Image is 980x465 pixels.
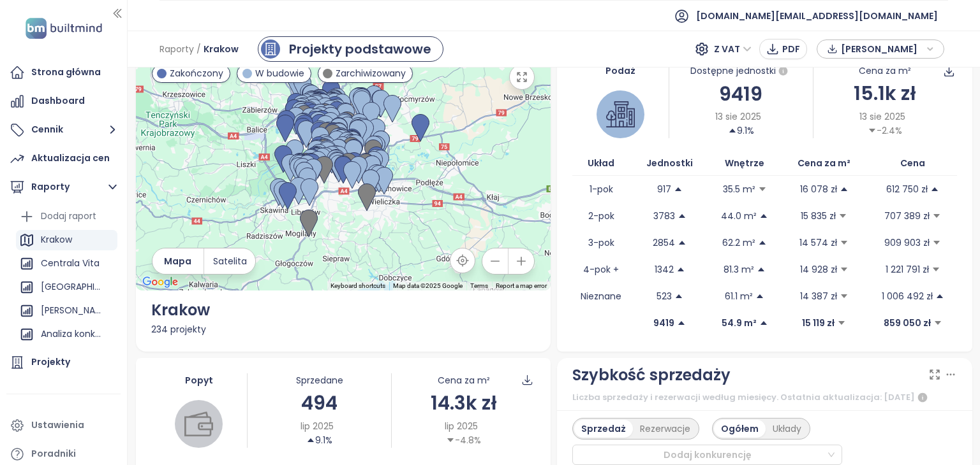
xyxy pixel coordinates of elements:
span: caret-up [674,185,683,194]
td: 2-pok [572,203,630,229]
a: Report a map error [496,282,547,289]
span: caret-down [840,265,849,274]
a: Strona główna [6,60,121,85]
p: 1 221 791 zł [886,262,929,276]
img: logo [22,15,106,41]
span: caret-up [759,211,768,220]
span: caret-up [306,436,315,445]
span: Krakow [204,38,239,61]
th: Jednostki [630,151,709,176]
div: -2.4% [868,124,902,138]
p: 9419 [653,316,674,330]
div: 494 [248,388,391,418]
a: Aktualizacja cen [6,146,121,171]
div: Ustawienia [31,417,84,433]
div: Liczba sprzedaży i rezerwacji według miesięcy. Ostatnia aktualizacja: [DATE] [572,390,957,405]
div: Centrala Vita [16,254,117,274]
a: Open this area in Google Maps (opens a new window) [139,274,181,290]
span: caret-down [932,238,941,247]
div: 9.1% [306,433,332,447]
p: 909 903 zł [884,236,930,250]
div: Dashboard [31,93,85,109]
div: button [824,39,937,59]
span: lip 2025 [301,419,334,433]
td: Nieznane [572,283,630,310]
p: 15 835 zł [801,209,836,223]
span: PDF [782,42,800,56]
p: 14 387 zł [800,289,837,303]
span: Satelita [213,254,247,268]
p: 16 078 zł [800,182,837,196]
p: 14 928 zł [800,262,837,276]
div: Aktualizacja cen [31,150,110,166]
span: caret-down [837,318,846,327]
div: Szybkość sprzedaży [572,363,731,387]
div: [GEOGRAPHIC_DATA] [16,277,117,297]
div: Krakow [16,230,117,250]
span: [PERSON_NAME] [841,39,923,59]
span: 13 sie 2025 [859,110,905,124]
div: Dostępne jednostki [669,64,813,79]
div: Krakow [151,298,536,322]
div: Projekty podstawowe [289,39,431,59]
div: Popyt [151,373,248,387]
button: Keyboard shortcuts [330,282,385,290]
span: Z VAT [714,39,752,59]
div: Analiza konkurencji [PERSON_NAME] [16,324,117,345]
span: caret-up [677,318,686,327]
span: lip 2025 [445,419,478,433]
p: 523 [657,289,672,303]
span: caret-down [446,436,455,445]
td: 4-pok + [572,256,630,283]
p: 1 006 492 zł [882,289,933,303]
p: 15 119 zł [802,316,835,330]
span: caret-up [935,292,944,301]
button: PDF [759,39,807,59]
div: Podaż [572,64,669,78]
div: 234 projekty [151,322,536,336]
th: Cena za m² [780,151,868,176]
th: Układ [572,151,630,176]
div: Poradniki [31,446,76,462]
span: Mapa [164,254,191,268]
span: caret-down [868,126,877,135]
span: caret-up [755,292,764,301]
div: Dodaj raport [16,206,117,227]
p: 62.2 m² [722,236,755,250]
div: 14.3k zł [392,388,535,418]
div: [PERSON_NAME] [16,301,117,321]
button: Mapa [152,248,204,274]
span: caret-down [840,292,849,301]
p: 1342 [655,262,674,276]
span: 13 sie 2025 [715,110,761,124]
span: caret-up [676,265,685,274]
span: caret-up [930,185,939,194]
img: wallet [184,410,213,438]
div: -4.8% [446,433,481,447]
div: Cena za m² [438,373,490,387]
span: Map data ©2025 Google [393,282,463,289]
div: Dodaj raport [41,208,96,224]
span: Zarchiwizowany [336,66,406,80]
span: caret-down [932,265,940,274]
span: caret-up [758,238,767,247]
span: caret-down [838,211,847,220]
span: W budowie [255,66,304,80]
p: 61.1 m² [725,289,753,303]
div: Krakow [41,232,72,248]
div: [PERSON_NAME] [41,303,101,318]
p: 3783 [653,209,675,223]
a: primary [258,36,443,62]
span: caret-up [674,292,683,301]
div: 9.1% [728,124,754,138]
th: Wnętrze [709,151,780,176]
p: 612 750 zł [886,182,928,196]
p: 35.5 m² [723,182,755,196]
a: Terms [470,282,488,289]
button: Cennik [6,117,121,143]
p: 2854 [653,236,675,250]
span: caret-up [757,265,766,274]
p: 917 [657,182,671,196]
